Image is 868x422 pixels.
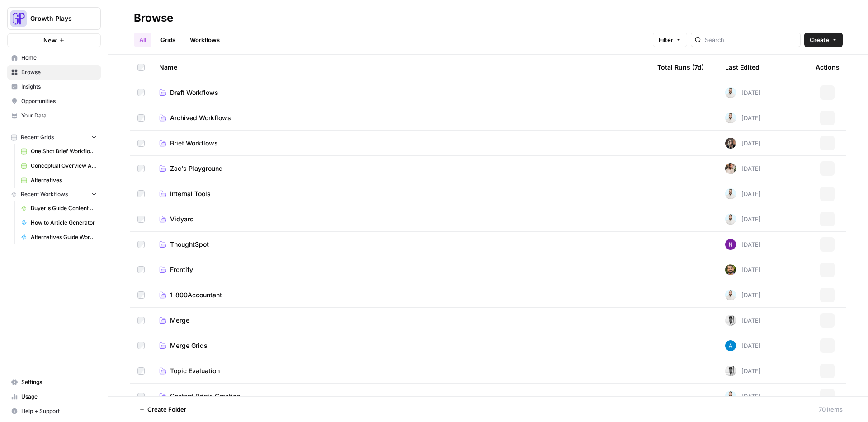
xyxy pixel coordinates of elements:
[31,204,97,212] span: Buyer's Guide Content Workflow - Gemini/[PERSON_NAME] Version
[725,391,736,402] img: odyn83o5p1wan4k8cy2vh2ud1j9q
[725,315,736,326] img: o8hgcv6hpqdh9lctxyvavr17wuhn
[159,341,643,350] a: Merge Grids
[7,65,101,80] a: Browse
[17,230,101,244] a: Alternatives Guide Workflow
[159,139,643,148] a: Brief Workflows
[170,189,211,198] span: Internal Tools
[170,164,223,173] span: Zac's Playground
[43,36,57,45] span: New
[7,375,101,389] a: Settings
[170,291,222,300] span: 1-800Accountant
[159,392,643,401] a: Content Briefs Creation
[659,35,673,44] span: Filter
[7,51,101,65] a: Home
[170,341,208,350] span: Merge Grids
[725,391,761,402] div: [DATE]
[31,147,97,155] span: One Shot Brief Workflow Grid
[170,139,218,148] span: Brief Workflows
[134,11,173,25] div: Browse
[7,80,101,94] a: Insights
[725,340,761,351] div: [DATE]
[725,214,736,225] img: odyn83o5p1wan4k8cy2vh2ud1j9q
[7,33,101,47] button: New
[725,188,761,199] div: [DATE]
[21,407,97,415] span: Help + Support
[725,366,736,376] img: o8hgcv6hpqdh9lctxyvavr17wuhn
[725,340,736,351] img: o3cqybgnmipr355j8nz4zpq1mc6x
[170,240,209,249] span: ThoughtSpot
[725,87,736,98] img: odyn83o5p1wan4k8cy2vh2ud1j9q
[17,201,101,216] a: Buyer's Guide Content Workflow - Gemini/[PERSON_NAME] Version
[705,35,797,44] input: Search
[819,405,843,414] div: 70 Items
[159,215,643,224] a: Vidyard
[31,219,97,227] span: How to Article Generator
[159,265,643,274] a: Frontify
[804,33,843,47] button: Create
[170,316,189,325] span: Merge
[725,239,761,250] div: [DATE]
[725,188,736,199] img: odyn83o5p1wan4k8cy2vh2ud1j9q
[725,163,761,174] div: [DATE]
[21,112,97,120] span: Your Data
[170,366,220,375] span: Topic Evaluation
[170,215,194,224] span: Vidyard
[7,389,101,404] a: Usage
[21,83,97,91] span: Insights
[31,162,97,170] span: Conceptual Overview Article Grid
[21,378,97,386] span: Settings
[725,138,761,149] div: [DATE]
[184,33,225,47] a: Workflows
[725,264,761,275] div: [DATE]
[21,133,54,141] span: Recent Grids
[159,113,643,122] a: Archived Workflows
[31,176,97,184] span: Alternatives
[725,163,736,174] img: 09vqwntjgx3gjwz4ea1r9l7sj8gc
[810,35,829,44] span: Create
[725,113,761,123] div: [DATE]
[657,55,704,80] div: Total Runs (7d)
[170,265,193,274] span: Frontify
[725,290,761,300] div: [DATE]
[816,55,840,80] div: Actions
[21,54,97,62] span: Home
[134,33,151,47] a: All
[7,188,101,201] button: Recent Workflows
[30,14,85,23] span: Growth Plays
[725,87,761,98] div: [DATE]
[725,366,761,376] div: [DATE]
[7,7,101,30] button: Workspace: Growth Plays
[17,173,101,188] a: Alternatives
[21,68,97,76] span: Browse
[170,88,218,97] span: Draft Workflows
[725,315,761,326] div: [DATE]
[159,55,643,80] div: Name
[725,113,736,123] img: odyn83o5p1wan4k8cy2vh2ud1j9q
[159,88,643,97] a: Draft Workflows
[134,402,192,417] button: Create Folder
[725,239,736,250] img: kedmmdess6i2jj5txyq6cw0yj4oc
[170,113,231,122] span: Archived Workflows
[21,393,97,401] span: Usage
[7,404,101,418] button: Help + Support
[159,291,643,300] a: 1-800Accountant
[10,10,27,27] img: Growth Plays Logo
[725,264,736,275] img: 7n9g0vcyosf9m799tx179q68c4d8
[21,97,97,105] span: Opportunities
[17,159,101,173] a: Conceptual Overview Article Grid
[7,94,101,108] a: Opportunities
[725,55,759,80] div: Last Edited
[7,108,101,123] a: Your Data
[17,216,101,230] a: How to Article Generator
[170,392,240,401] span: Content Briefs Creation
[725,290,736,300] img: odyn83o5p1wan4k8cy2vh2ud1j9q
[31,233,97,241] span: Alternatives Guide Workflow
[725,214,761,225] div: [DATE]
[653,33,687,47] button: Filter
[155,33,181,47] a: Grids
[17,144,101,159] a: One Shot Brief Workflow Grid
[725,138,736,149] img: hdvq4edqhod41033j3abmrftx7xs
[21,190,68,198] span: Recent Workflows
[159,366,643,375] a: Topic Evaluation
[159,189,643,198] a: Internal Tools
